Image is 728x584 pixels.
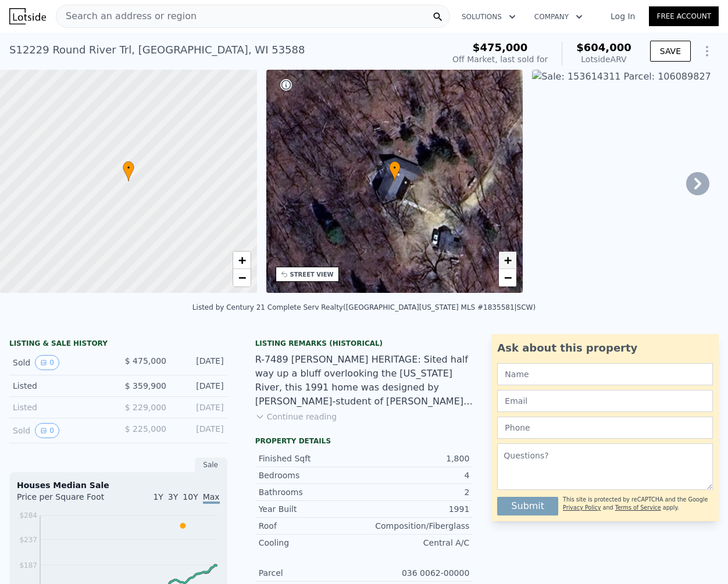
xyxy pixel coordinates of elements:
span: Search an address or region [56,9,197,23]
span: + [504,253,512,267]
tspan: $187 [19,561,37,569]
div: Cooling [259,537,364,549]
a: Zoom in [233,252,251,269]
tspan: $284 [19,511,37,519]
div: Sold [13,423,109,438]
div: [DATE] [176,355,224,370]
button: Solutions [452,6,525,27]
div: Roof [259,520,364,532]
div: 2 [364,486,469,498]
span: • [123,163,134,173]
span: • [389,163,401,173]
div: [DATE] [176,402,224,413]
div: 1,800 [364,453,469,464]
span: $ 229,000 [125,403,166,412]
div: • [389,161,401,181]
div: Off Market, last sold for [452,53,548,65]
div: S12229 Round River Trl , [GEOGRAPHIC_DATA] , WI 53588 [9,42,305,58]
input: Phone [497,417,713,439]
span: − [504,270,512,285]
div: 1991 [364,503,469,515]
img: Lotside [9,8,46,24]
div: [DATE] [176,380,224,392]
div: Bedrooms [259,470,364,481]
span: 10Y [183,492,198,501]
div: Listed [13,402,109,413]
button: View historical data [35,423,59,438]
button: Continue reading [255,411,337,422]
span: $ 225,000 [125,424,166,433]
button: Submit [497,497,558,515]
div: STREET VIEW [290,270,334,279]
span: $ 359,900 [125,381,166,390]
div: • [123,161,134,181]
div: Sold [13,355,109,370]
div: Sale [195,457,227,472]
a: Privacy Policy [563,504,601,511]
button: SAVE [650,41,691,62]
span: + [238,253,245,267]
div: Ask about this property [497,340,713,356]
button: Company [525,6,592,27]
span: $604,000 [576,41,631,53]
div: 036 0062-00000 [364,567,469,579]
div: Finished Sqft [259,453,364,464]
tspan: $237 [19,536,37,544]
div: Parcel [259,567,364,579]
div: [DATE] [176,423,224,438]
a: Free Account [649,6,719,26]
a: Log In [597,10,649,22]
div: This site is protected by reCAPTCHA and the Google and apply. [563,492,713,515]
div: Houses Median Sale [17,479,220,491]
span: $475,000 [473,41,528,53]
div: Lotside ARV [576,53,631,65]
div: 4 [364,470,469,481]
div: Listed [13,380,109,392]
span: − [238,270,245,285]
div: Listed by Century 21 Complete Serv Realty ([GEOGRAPHIC_DATA][US_STATE] MLS #1835581|SCW) [192,303,536,311]
span: 3Y [168,492,178,501]
input: Email [497,390,713,412]
span: $ 475,000 [125,356,166,366]
span: Max [203,492,220,504]
span: 1Y [153,492,163,501]
div: Bathrooms [259,486,364,498]
div: R-7489 [PERSON_NAME] HERITAGE: Sited half way up a bluff overlooking the [US_STATE] River, this 1... [255,353,473,409]
div: Composition/Fiberglass [364,520,469,532]
div: Central A/C [364,537,469,549]
a: Zoom out [499,269,516,286]
button: Show Options [695,40,719,63]
div: Price per Square Foot [17,491,118,510]
div: Property details [255,436,473,446]
div: Listing Remarks (Historical) [255,339,473,348]
button: View historical data [35,355,59,370]
input: Name [497,363,713,385]
a: Zoom out [233,269,251,286]
a: Zoom in [499,252,516,269]
a: Terms of Service [615,504,661,511]
div: Year Built [259,503,364,515]
div: LISTING & SALE HISTORY [9,339,227,350]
